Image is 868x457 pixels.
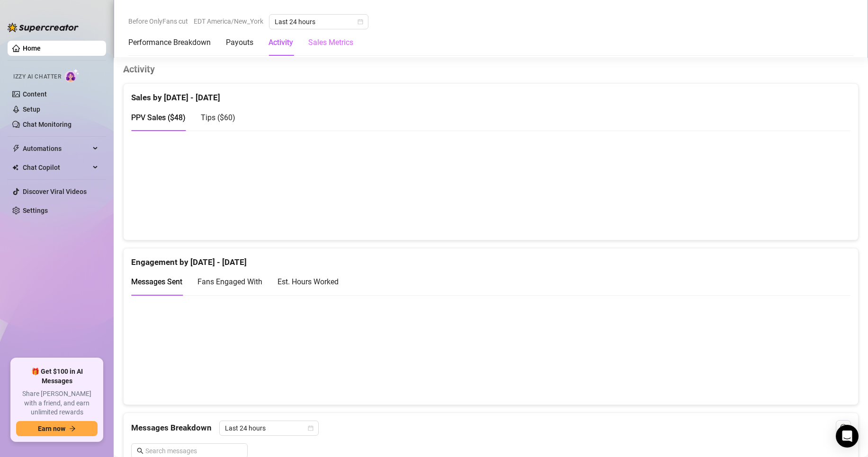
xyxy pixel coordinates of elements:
[8,23,79,32] img: logo-BBDzfeDw.svg
[23,160,90,175] span: Chat Copilot
[23,207,48,214] a: Settings
[16,367,98,386] span: 🎁 Get $100 in AI Messages
[12,164,18,171] img: Chat Copilot
[840,424,847,431] span: reload
[23,44,41,52] a: Home
[358,19,363,25] span: calendar
[226,37,253,48] div: Payouts
[277,276,339,288] div: Est. Hours Worked
[131,277,182,286] span: Messages Sent
[131,84,850,104] div: Sales by [DATE] - [DATE]
[65,69,80,82] img: AI Chatter
[137,448,143,454] span: search
[836,425,859,448] div: Open Intercom Messenger
[23,188,87,195] a: Discover Viral Videos
[23,121,72,128] a: Chat Monitoring
[308,37,353,48] div: Sales Metrics
[23,105,40,113] a: Setup
[23,90,47,98] a: Content
[131,421,850,436] div: Messages Breakdown
[268,37,293,48] div: Activity
[123,62,859,76] h4: Activity
[197,277,262,286] span: Fans Engaged With
[225,421,313,435] span: Last 24 hours
[131,113,186,122] span: PPV Sales ( $48 )
[194,14,263,28] span: EDT America/New_York
[131,248,850,269] div: Engagement by [DATE] - [DATE]
[128,14,188,28] span: Before OnlyFans cut
[16,421,98,436] button: Earn nowarrow-right
[69,425,76,432] span: arrow-right
[145,446,242,456] input: Search messages
[201,113,235,122] span: Tips ( $60 )
[23,141,90,156] span: Automations
[275,15,363,29] span: Last 24 hours
[12,145,20,152] span: thunderbolt
[38,425,65,432] span: Earn now
[128,37,211,48] div: Performance Breakdown
[16,389,98,417] span: Share [PERSON_NAME] with a friend, and earn unlimited rewards
[308,425,313,431] span: calendar
[13,72,61,81] span: Izzy AI Chatter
